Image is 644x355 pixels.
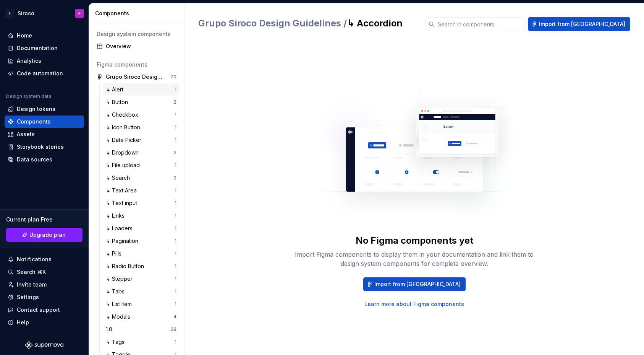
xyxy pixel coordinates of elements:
a: Home [5,29,84,42]
button: Contact support [5,304,84,316]
div: ↳ Pagination [106,237,141,245]
div: 1 [175,225,176,231]
div: 2 [173,175,176,181]
a: ↳ Tabs1 [103,285,180,298]
div: ↳ Dropdown [106,149,142,156]
div: ↳ Tabs [106,288,128,295]
a: Components [5,116,84,128]
div: Contact support [17,306,60,314]
a: ↳ Text input1 [103,197,180,209]
a: ↳ Radio Button1 [103,260,180,272]
div: 1 [175,124,176,130]
div: 28 [170,326,176,332]
div: 70 [170,74,176,80]
button: Import from [GEOGRAPHIC_DATA] [363,277,466,291]
div: No Figma components yet [356,234,473,247]
div: 1 [175,238,176,244]
a: Code automation [5,67,84,80]
div: F [78,10,81,16]
div: 1 [175,276,176,282]
div: 1.0 [106,326,115,333]
div: ↳ Checkbox [106,111,141,119]
div: ↳ Date Picker [106,136,144,144]
div: 1 [175,200,176,206]
div: ↳ Text input [106,199,140,207]
a: Overview [94,40,180,52]
a: ↳ Text Area1 [103,184,180,197]
div: 1 [175,112,176,118]
div: Design tokens [17,105,55,113]
span: Grupo Siroco Design Guidelines / [198,18,347,29]
div: Figma components [97,61,176,68]
a: Settings [5,291,84,303]
a: ↳ Alert1 [103,83,180,96]
div: Assets [17,130,35,138]
a: 1.028 [103,323,180,335]
a: ↳ Dropdown2 [103,147,180,159]
div: Help [17,319,29,326]
a: Storybook stories [5,141,84,153]
a: ↳ Stepper1 [103,273,180,285]
div: ↳ File upload [106,161,143,169]
div: ↳ Text Area [106,187,140,194]
a: ↳ Checkbox1 [103,109,180,121]
button: Notifications [5,253,84,265]
div: Overview [106,42,176,50]
div: 2 [173,150,176,156]
a: ↳ Date Picker1 [103,134,180,146]
button: Search ⌘K [5,266,84,278]
div: 4 [173,314,176,320]
div: Invite team [17,281,47,288]
div: ↳ Links [106,212,128,220]
div: 1 [175,251,176,257]
a: ↳ File upload1 [103,159,180,171]
div: ↳ Search [106,174,133,182]
div: Grupo Siroco Design Guidelines [106,73,163,81]
a: ↳ Tags1 [103,336,180,348]
span: Import from [GEOGRAPHIC_DATA] [539,20,625,28]
div: ↳ Modals [106,313,133,321]
a: Data sources [5,153,84,166]
button: Help [5,316,84,329]
div: Components [95,10,181,17]
div: 2 [173,99,176,105]
div: ↳ Tags [106,338,128,346]
span: Import from [GEOGRAPHIC_DATA] [374,280,461,288]
input: Search in components... [435,17,525,31]
a: ↳ Links1 [103,210,180,222]
div: 1 [175,86,176,93]
div: ↳ Alert [106,86,126,93]
a: Design tokens [5,103,84,115]
div: 1 [175,137,176,143]
svg: Supernova Logo [25,341,63,349]
a: Grupo Siroco Design Guidelines70 [94,71,180,83]
a: ↳ Icon Button1 [103,121,180,134]
div: 1 [175,288,176,295]
a: ↳ Loaders1 [103,222,180,234]
div: 1 [175,187,176,194]
div: 1 [175,263,176,269]
div: Search ⌘K [17,268,46,276]
div: Storybook stories [17,143,64,151]
div: Home [17,32,32,39]
div: Components [17,118,51,125]
a: ↳ Modals4 [103,311,180,323]
div: Analytics [17,57,41,65]
div: ↳ List Item [106,300,135,308]
a: ↳ List Item1 [103,298,180,310]
div: Documentation [17,44,58,52]
div: Code automation [17,70,63,77]
div: 1 [175,162,176,168]
a: ↳ Button2 [103,96,180,108]
div: Data sources [17,156,52,163]
h2: ↳ Accordion [198,17,416,29]
a: ↳ Pills1 [103,248,180,260]
div: ↳ Radio Button [106,262,147,270]
div: Design system components [97,30,176,38]
span: Upgrade plan [29,231,66,239]
div: ↳ Stepper [106,275,136,283]
a: Analytics [5,55,84,67]
div: Design system data [6,93,51,99]
a: ↳ Search2 [103,172,180,184]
